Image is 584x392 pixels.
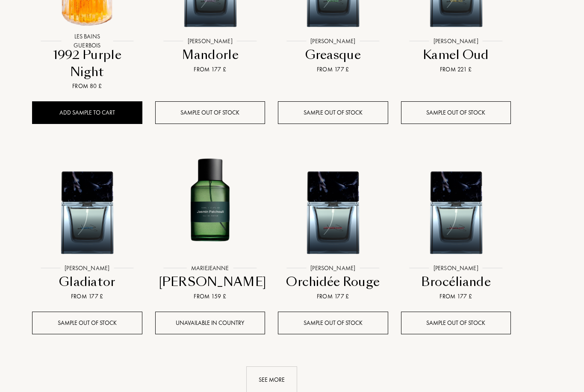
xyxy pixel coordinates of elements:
[278,312,388,335] div: Sample out of stock
[281,274,385,291] div: Orchidée Rouge
[401,149,511,259] img: Brocéliande Sora Dora
[32,149,142,259] img: Gladiator Sora Dora
[404,47,508,64] div: Kamel Oud
[404,274,508,291] div: Brocéliande
[32,102,142,124] div: Add sample to cart
[35,47,139,81] div: 1992 Purple Night
[155,139,265,312] a: Jasmin Patchouli MarieJeanneMarieJeanne[PERSON_NAME]From 159 £
[35,292,139,301] div: From 177 £
[32,312,142,335] div: Sample out of stock
[155,102,265,124] div: Sample out of stock
[281,292,385,301] div: From 177 £
[404,65,508,74] div: From 221 £
[159,47,262,64] div: Mandorle
[32,139,142,312] a: Gladiator Sora Dora[PERSON_NAME]GladiatorFrom 177 £
[155,312,265,335] div: Unavailable in country
[401,102,511,124] div: Sample out of stock
[281,65,385,74] div: From 177 £
[278,102,388,124] div: Sample out of stock
[281,47,385,64] div: Greasque
[35,82,139,91] div: From 80 £
[159,274,262,291] div: [PERSON_NAME]
[401,139,511,312] a: Brocéliande Sora Dora[PERSON_NAME]BrocéliandeFrom 177 £
[159,65,262,74] div: From 177 £
[404,292,508,301] div: From 177 £
[401,312,511,335] div: Sample out of stock
[159,292,262,301] div: From 159 £
[35,274,139,291] div: Gladiator
[278,139,388,312] a: Orchidée Rouge Sora Dora[PERSON_NAME]Orchidée RougeFrom 177 £
[277,149,388,259] img: Orchidée Rouge Sora Dora
[155,149,265,259] img: Jasmin Patchouli MarieJeanne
